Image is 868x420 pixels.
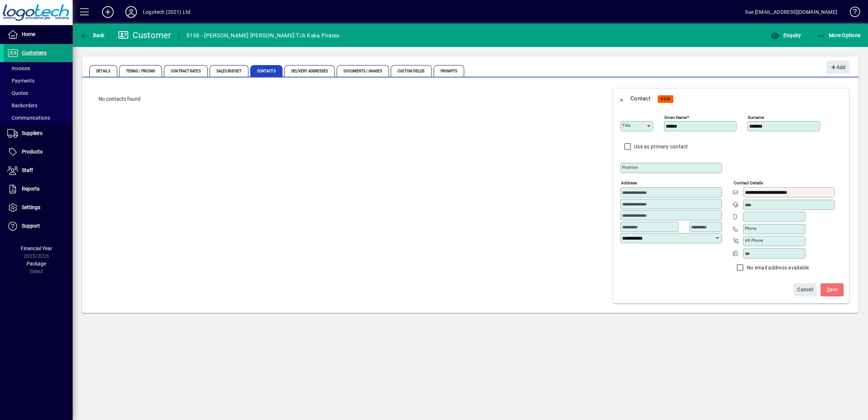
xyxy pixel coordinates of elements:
span: S [827,287,830,292]
a: Quotes [4,87,73,99]
a: Backorders [4,99,73,112]
button: Back [613,90,630,107]
a: Home [4,25,73,44]
span: Terms / Pricing [119,65,162,77]
a: Suppliers [4,124,73,143]
span: Support [22,223,40,229]
a: Communications [4,112,73,124]
mat-label: Phone [745,226,757,231]
div: Logotech (2021) Ltd [143,6,190,18]
span: Package [27,261,46,267]
div: Contact [630,93,650,104]
span: Add [830,61,845,73]
span: Backorders [7,103,37,108]
mat-label: Title [622,123,630,128]
button: Cancel [794,283,817,296]
span: Prompts [434,65,465,77]
button: Save [820,283,844,296]
span: Contract Rates [164,65,207,77]
a: Knowledge Base [844,1,859,25]
a: Staff [4,161,73,180]
div: 5158 - [PERSON_NAME] [PERSON_NAME] T/A Kaka Pirates [186,30,340,41]
span: Reports [22,186,40,192]
a: Reports [4,180,73,198]
a: Payments [4,75,73,87]
mat-label: Given name [664,115,687,120]
mat-label: Alt Phone [745,238,763,243]
a: Support [4,217,73,235]
span: Invoices [7,65,30,71]
span: Cancel [797,284,813,296]
button: Enquiry [769,29,803,42]
span: NEW [661,97,670,101]
span: Customers [22,50,46,56]
span: More Options [816,32,861,38]
button: Add [96,5,119,19]
label: No email address available [745,264,809,271]
span: Financial Year [21,245,52,251]
span: Payments [7,78,35,84]
mat-label: Position [622,165,638,170]
span: Details [89,65,117,77]
app-page-header-button: Back [73,29,113,42]
div: No contacts found [91,88,600,110]
span: Settings [22,204,40,210]
a: Products [4,143,73,161]
span: Staff [22,167,33,173]
span: Custom Fields [391,65,431,77]
div: Customer [118,29,171,41]
a: Invoices [4,62,73,75]
span: Enquiry [771,32,801,38]
span: Delivery Addresses [284,65,335,77]
span: Home [22,31,35,37]
span: ave [827,284,838,296]
label: Use as primary contact [633,143,688,150]
span: Communications [7,115,50,121]
span: Products [22,149,42,155]
span: Back [80,32,105,38]
button: Back [78,29,106,42]
div: Sue [EMAIL_ADDRESS][DOMAIN_NAME] [745,6,837,18]
span: Suppliers [22,130,42,136]
button: Add [826,61,849,74]
span: Contacts [250,65,283,77]
span: Sales Budget [210,65,248,77]
button: More Options [815,29,863,42]
span: Quotes [7,90,28,96]
button: Profile [119,5,143,19]
span: Documents / Images [337,65,389,77]
mat-label: Surname [748,115,764,120]
a: Settings [4,199,73,217]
